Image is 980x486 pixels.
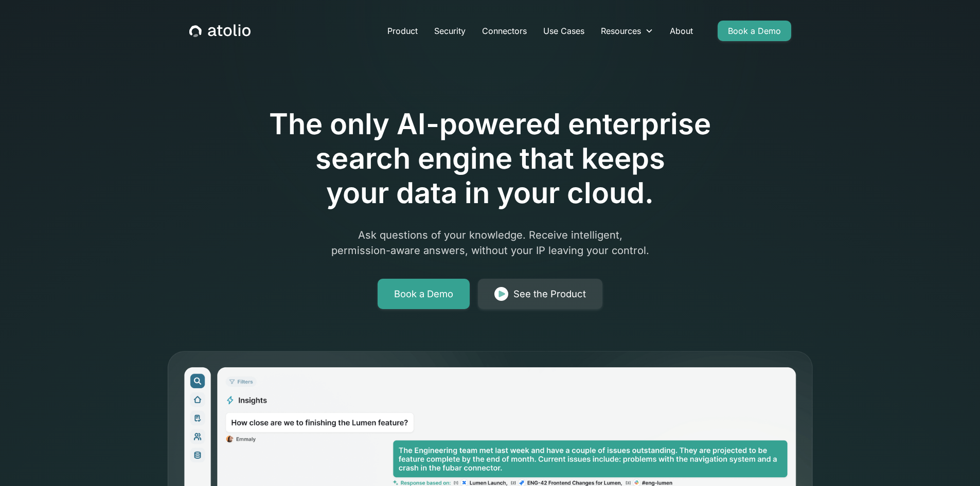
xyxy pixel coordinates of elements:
a: Product [379,21,426,41]
div: Resources [601,25,641,37]
a: Book a Demo [718,21,791,41]
div: See the Product [513,287,586,301]
a: Book a Demo [378,279,470,310]
a: See the Product [478,279,602,310]
a: About [662,21,701,41]
h1: The only AI-powered enterprise search engine that keeps your data in your cloud. [227,107,754,211]
div: Resources [593,21,662,41]
a: Use Cases [535,21,593,41]
a: Security [426,21,474,41]
a: Connectors [474,21,535,41]
a: home [189,24,251,38]
p: Ask questions of your knowledge. Receive intelligent, permission-aware answers, without your IP l... [293,227,688,258]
